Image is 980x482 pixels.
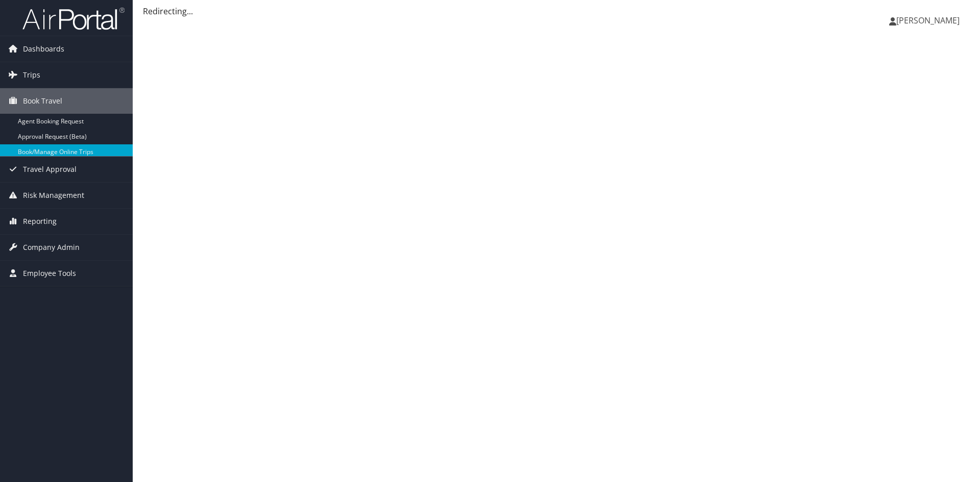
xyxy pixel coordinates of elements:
a: [PERSON_NAME] [889,5,970,36]
span: Company Admin [23,235,80,260]
span: Reporting [23,209,57,234]
span: Risk Management [23,183,84,208]
img: airportal-logo.png [22,7,125,31]
span: Dashboards [23,36,64,62]
span: Travel Approval [23,157,77,182]
span: Trips [23,62,40,88]
span: Employee Tools [23,261,76,286]
span: [PERSON_NAME] [896,15,960,26]
div: Redirecting... [143,5,970,17]
span: Book Travel [23,88,62,114]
